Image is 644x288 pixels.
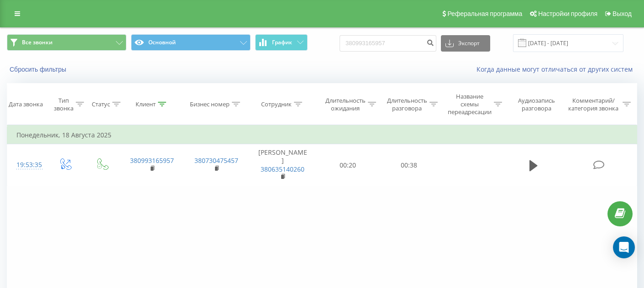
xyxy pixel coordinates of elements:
[613,236,635,258] div: Open Intercom Messenger
[538,10,597,17] span: Настройки профиля
[447,10,522,17] span: Реферальная программа
[378,144,440,186] td: 00:38
[194,156,238,165] a: 380730475457
[136,100,156,108] div: Клиент
[130,156,174,165] a: 380993165957
[131,34,251,51] button: Основной
[7,34,126,51] button: Все звонки
[476,65,637,73] a: Когда данные могут отличаться от других систем
[16,156,37,174] div: 19:53:35
[567,97,620,112] div: Комментарий/категория звонка
[255,34,308,51] button: График
[272,39,292,46] span: График
[92,100,110,108] div: Статус
[340,35,436,52] input: Поиск по номеру
[190,100,230,108] div: Бизнес номер
[54,97,73,112] div: Тип звонка
[248,144,317,186] td: [PERSON_NAME]
[317,144,378,186] td: 00:20
[7,126,637,144] td: Понедельник, 18 Августа 2025
[261,100,292,108] div: Сотрудник
[7,65,71,73] button: Сбросить фильтры
[448,93,492,116] div: Название схемы переадресации
[22,39,52,46] span: Все звонки
[613,10,632,17] span: Выход
[441,35,490,52] button: Экспорт
[261,165,304,173] a: 380635140260
[325,97,366,112] div: Длительность ожидания
[512,97,560,112] div: Аудиозапись разговора
[387,97,427,112] div: Длительность разговора
[9,100,43,108] div: Дата звонка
